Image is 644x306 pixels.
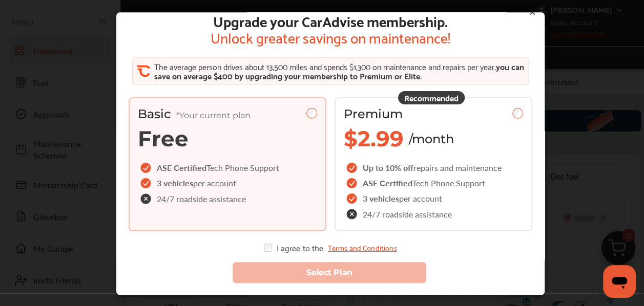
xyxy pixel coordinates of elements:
[138,125,189,152] span: Free
[363,177,412,189] span: ASE Certified
[138,106,251,121] span: Basic
[412,177,485,189] span: Tech Phone Support
[206,162,279,173] span: Tech Phone Support
[399,192,442,204] span: per account
[346,209,359,220] img: check-cross-icon.c68f34ea.svg
[211,12,450,29] span: Upgrade your CarAdvise membership.
[363,162,413,173] span: Up to 10% off
[413,162,502,173] span: repairs and maintenance
[363,192,399,204] span: 3 vehicles
[140,193,153,204] img: check-cross-icon.c68f34ea.svg
[327,244,397,252] a: Terms and Conditions
[346,193,359,204] img: checkIcon.6d469ec1.svg
[136,64,150,78] img: CA_CheckIcon.cf4f08d4.svg
[157,162,206,173] span: ASE Certified
[193,177,236,189] span: per account
[603,265,636,298] iframe: Button to launch messaging window
[346,163,359,173] img: checkIcon.6d469ec1.svg
[157,194,246,203] span: 24/7 roadside assistance
[154,59,524,82] span: you can save on average $400 by upgrading your membership to Premium or Elite.
[264,244,397,252] div: I agree to the
[409,131,454,146] span: /month
[398,91,465,104] div: Recommended
[157,177,193,189] span: 3 vehicles
[346,178,359,188] img: checkIcon.6d469ec1.svg
[140,178,153,188] img: checkIcon.6d469ec1.svg
[176,111,251,120] span: *Your current plan
[140,163,153,173] img: checkIcon.6d469ec1.svg
[344,125,404,152] span: $2.99
[154,59,495,73] span: The average person drives about 13,500 miles and spends $1,300 on maintenance and repairs per year,
[344,106,403,121] span: Premium
[363,210,452,218] span: 24/7 roadside assistance
[211,29,450,45] span: Unlock greater savings on maintenance!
